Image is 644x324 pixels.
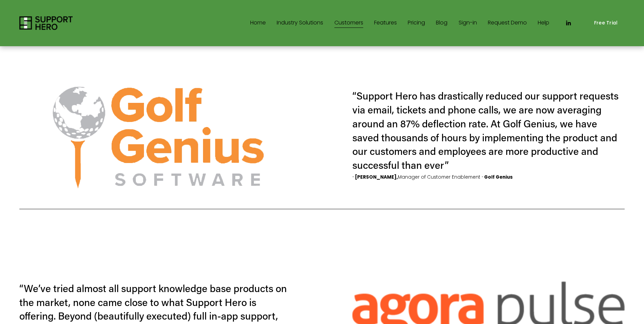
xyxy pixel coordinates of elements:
[250,18,266,29] a: Home
[352,174,513,180] p: - Manager of Customer Enablement -
[538,18,549,29] a: Help
[565,20,572,26] a: LinkedIn
[355,174,398,180] strong: [PERSON_NAME],
[488,18,527,29] a: Request Demo
[19,16,73,30] img: Support Hero
[277,18,323,29] a: folder dropdown
[334,18,363,29] a: Customers
[352,89,621,172] h4: “Support Hero has drastically reduced our support requests via email, tickets and phone calls, we...
[277,18,323,28] span: Industry Solutions
[587,16,625,31] a: Free Trial
[484,174,513,180] strong: Golf Genius
[408,18,425,29] a: Pricing
[374,18,397,29] a: Features
[459,18,477,29] a: Sign-in
[436,18,447,29] a: Blog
